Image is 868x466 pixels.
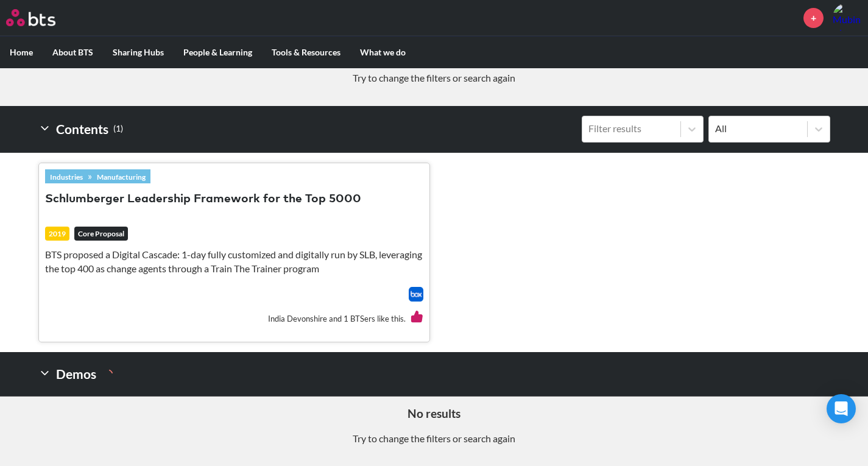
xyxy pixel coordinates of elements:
div: Open Intercom Messenger [827,394,856,423]
h2: Demos [38,362,113,386]
a: Download file from Box [409,287,423,302]
label: About BTS [43,37,103,68]
label: Sharing Hubs [103,37,174,68]
div: » [45,169,150,183]
p: Try to change the filters or search again [9,432,859,445]
button: Schlumberger Leadership Framework for the Top 5000 [45,191,361,208]
a: Go home [6,9,78,26]
img: Mubin Al Rashid [833,3,862,32]
p: Try to change the filters or search again [9,71,859,85]
div: Filter results [588,122,674,135]
img: BTS Logo [6,9,55,26]
img: Box logo [409,287,423,302]
p: BTS proposed a Digital Cascade: 1-day fully customized and digitally run by SLB, leveraging the t... [45,248,423,275]
a: Industries [45,170,88,183]
small: ( 1 ) [113,121,123,137]
a: Profile [833,3,862,32]
h5: No results [9,406,859,422]
em: Core Proposal [74,227,128,241]
div: India Devonshire and 1 BTSers like this. [45,302,423,335]
div: All [715,122,801,135]
label: People & Learning [174,37,262,68]
a: + [803,8,824,28]
a: Manufacturing [92,170,150,183]
h2: Contents [38,116,123,143]
label: What we do [350,37,415,68]
label: Tools & Resources [262,37,350,68]
div: 2019 [45,227,69,241]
